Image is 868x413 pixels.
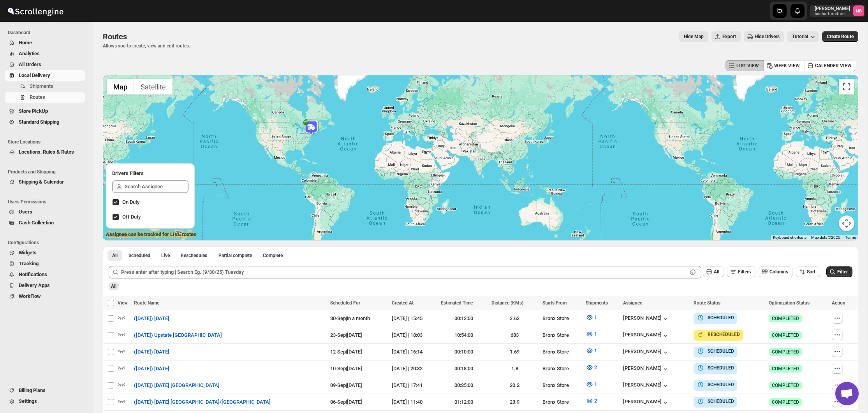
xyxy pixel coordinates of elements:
[581,395,602,407] button: 2
[441,331,487,339] div: 10:54:00
[330,315,370,321] span: 30-Sep | in a month
[19,209,32,215] span: Users
[684,33,704,40] span: Hide Map
[594,314,597,320] span: 1
[623,382,669,390] button: [PERSON_NAME]
[441,348,487,356] div: 00:10:00
[19,282,50,288] span: Delivery Apps
[5,269,85,280] button: Notifications
[581,311,602,324] button: 1
[107,79,134,94] button: Show street map
[623,399,669,406] button: [PERSON_NAME]
[586,300,608,306] span: Shipments
[112,170,188,177] h2: Drivers Filters
[835,382,859,405] a: Open chat
[773,235,806,240] button: Keyboard shortcuts
[839,215,854,231] button: Map camera controls
[19,40,32,45] span: Home
[738,269,751,275] span: Filters
[708,348,734,354] b: SCHEDULED
[763,60,805,71] button: WEEK VIEW
[5,206,85,217] button: Users
[19,149,74,155] span: Locations, Rules & Rates
[722,33,736,40] span: Export
[5,92,85,103] button: Routes
[769,269,788,275] span: Columns
[134,398,271,406] span: ([DATE]) [DATE] [GEOGRAPHIC_DATA]/[GEOGRAPHIC_DATA]
[697,381,734,388] button: SCHEDULED
[542,365,581,373] div: Bronx Store
[392,398,436,406] div: [DATE] | 11:40
[727,266,755,277] button: Filters
[623,348,669,356] div: [PERSON_NAME]
[815,12,850,16] p: basha-furniture
[30,83,53,89] span: Shipments
[392,348,436,356] div: [DATE] | 16:14
[134,348,169,356] span: ([DATE]) [DATE]
[772,315,799,322] span: COMPLETED
[725,60,764,71] button: LIST VIEW
[441,315,487,322] div: 00:12:00
[774,63,800,69] span: WEEK VIEW
[542,381,581,389] div: Bronx Store
[330,332,362,338] span: 23-Sep | [DATE]
[392,331,436,339] div: [DATE] | 18:03
[491,348,537,356] div: 1.69
[5,396,85,407] button: Settings
[839,79,854,94] button: Toggle fullscreen view
[542,300,567,306] span: Starts From
[772,382,799,388] span: COMPLETED
[6,1,65,21] img: ScrollEngine
[755,33,780,40] span: Hide Drivers
[122,199,139,205] span: On Duty
[392,365,436,373] div: [DATE] | 20:32
[30,94,45,100] span: Routes
[19,51,40,56] span: Analytics
[330,300,360,306] span: Scheduled For
[581,328,602,340] button: 1
[8,169,88,175] span: Products and Shipping
[811,235,840,240] span: Map data ©2025
[105,230,130,240] a: Open this area in Google Maps (opens a new window)
[441,381,487,389] div: 00:25:00
[796,266,820,277] button: Sort
[392,300,414,306] span: Created At
[263,252,283,259] span: Complete
[623,315,669,323] div: [PERSON_NAME]
[8,139,88,145] span: Store Locations
[792,34,808,39] span: Tutorial
[542,331,581,339] div: Bronx Store
[759,266,793,277] button: Columns
[111,283,116,289] span: All
[697,364,734,372] button: SCHEDULED
[129,396,275,408] button: ([DATE]) [DATE] [GEOGRAPHIC_DATA]/[GEOGRAPHIC_DATA]
[810,5,865,17] button: User menu
[129,252,150,259] span: Scheduled
[708,315,734,320] b: SCHEDULED
[103,43,190,49] p: Allows you to create, view and edit routes.
[5,385,85,396] button: Billing Plans
[703,266,724,277] button: All
[769,300,810,306] span: Optimization Status
[714,269,719,275] span: All
[694,300,720,306] span: Route Status
[19,119,59,125] span: Standard Shipping
[5,247,85,258] button: Widgets
[832,300,845,306] span: Action
[8,240,88,246] span: Configurations
[708,399,734,404] b: SCHEDULED
[181,252,208,259] span: Rescheduled
[19,261,39,266] span: Tracking
[134,315,169,322] span: ([DATE]) [DATE]
[491,398,537,406] div: 23.9
[697,331,740,338] button: RESCHEDULED
[594,381,597,387] span: 1
[804,60,856,71] button: CALENDER VIEW
[822,31,858,42] button: Create Route
[594,331,597,337] span: 1
[744,31,784,42] button: Hide Drivers
[815,63,852,69] span: CALENDER VIEW
[19,293,41,299] span: WorkFlow
[161,252,170,259] span: Live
